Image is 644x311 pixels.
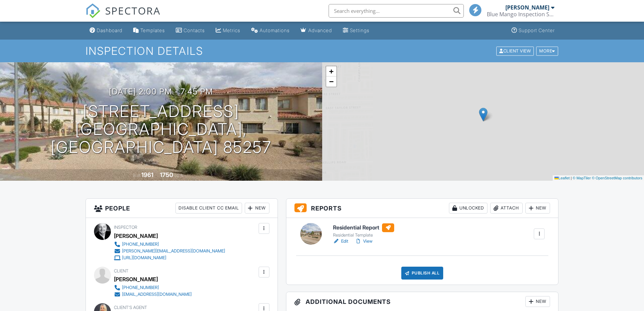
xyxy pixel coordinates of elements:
[519,27,555,33] div: Support Center
[333,238,348,245] a: Edit
[505,4,549,11] div: [PERSON_NAME]
[592,176,642,180] a: © OpenStreetMap contributors
[329,67,333,75] span: +
[114,225,137,230] span: Inspector
[86,199,278,218] h3: People
[114,284,192,291] a: [PHONE_NUMBER]
[87,24,125,37] a: Dashboard
[329,4,464,18] input: Search everything...
[122,292,192,297] div: [EMAIL_ADDRESS][DOMAIN_NAME]
[487,11,554,18] div: Blue Mango Inspection Services
[122,242,159,247] div: [PHONE_NUMBER]
[509,24,557,37] a: Support Center
[114,291,192,298] a: [EMAIL_ADDRESS][DOMAIN_NAME]
[114,305,147,310] span: Client's Agent
[213,24,243,37] a: Metrics
[86,45,559,57] h1: Inspection Details
[114,254,225,261] a: [URL][DOMAIN_NAME]
[114,274,158,284] div: [PERSON_NAME]
[260,27,290,33] div: Automations
[554,176,570,180] a: Leaflet
[355,238,373,245] a: View
[160,171,173,178] div: 1750
[175,203,242,214] div: Disable Client CC Email
[298,24,335,37] a: Advanced
[109,87,213,96] h3: [DATE] 2:00 pm - 7:45 pm
[245,203,269,214] div: New
[141,171,153,178] div: 1961
[223,27,240,33] div: Metrics
[114,231,158,241] div: [PERSON_NAME]
[11,103,311,156] h1: [STREET_ADDRESS] [GEOGRAPHIC_DATA], [GEOGRAPHIC_DATA] 85257
[248,24,292,37] a: Automations (Basic)
[86,9,161,23] a: SPECTORA
[173,24,208,37] a: Contacts
[174,173,184,178] span: sq. ft.
[114,268,128,273] span: Client
[326,66,336,76] a: Zoom in
[571,176,572,180] span: |
[333,223,394,238] a: Residential Report Residential Template
[130,24,168,37] a: Templates
[114,241,225,248] a: [PHONE_NUMBER]
[333,232,394,238] div: Residential Template
[536,46,558,55] div: More
[184,27,205,33] div: Contacts
[105,3,161,18] span: SPECTORA
[525,296,550,307] div: New
[525,203,550,214] div: New
[333,223,394,232] h6: Residential Report
[340,24,372,37] a: Settings
[86,3,100,18] img: The Best Home Inspection Software - Spectora
[122,248,225,254] div: [PERSON_NAME][EMAIL_ADDRESS][DOMAIN_NAME]
[401,267,444,280] div: Publish All
[140,27,165,33] div: Templates
[573,176,591,180] a: © MapTiler
[133,173,140,178] span: Built
[114,248,225,254] a: [PERSON_NAME][EMAIL_ADDRESS][DOMAIN_NAME]
[496,46,534,55] div: Client View
[286,199,558,218] h3: Reports
[122,255,166,261] div: [URL][DOMAIN_NAME]
[479,108,487,121] img: Marker
[326,76,336,87] a: Zoom out
[329,77,333,86] span: −
[308,27,332,33] div: Advanced
[449,203,487,214] div: Unlocked
[350,27,369,33] div: Settings
[122,285,159,290] div: [PHONE_NUMBER]
[496,48,535,53] a: Client View
[490,203,523,214] div: Attach
[97,27,122,33] div: Dashboard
